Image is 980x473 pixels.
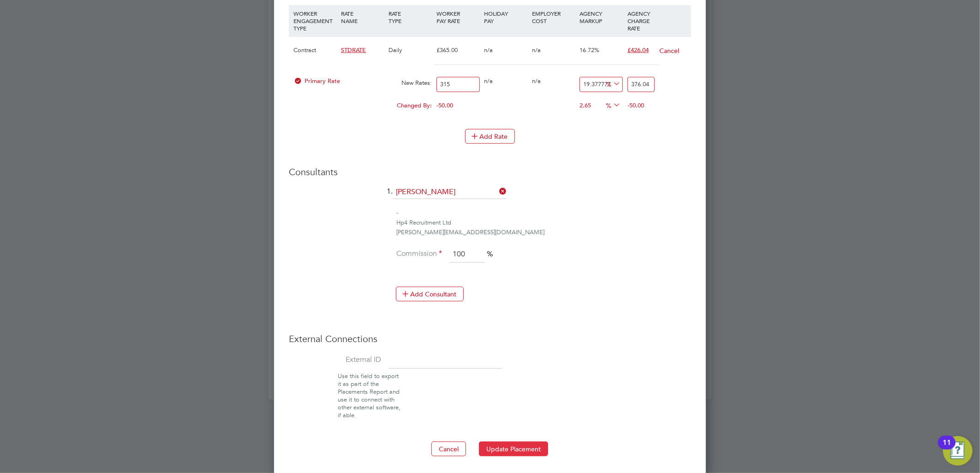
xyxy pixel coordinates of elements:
div: EMPLOYER COST [530,5,577,29]
span: % [487,249,493,259]
span: n/a [484,77,493,85]
span: n/a [532,46,541,54]
div: WORKER PAY RATE [434,5,482,29]
span: £426.04 [627,46,649,54]
div: RATE TYPE [387,5,434,29]
div: WORKER ENGAGEMENT TYPE [291,5,339,36]
div: AGENCY MARKUP [577,5,625,29]
div: AGENCY CHARGE RATE [625,5,657,36]
div: - [396,208,691,218]
h3: Consultants [289,166,691,178]
div: [PERSON_NAME][EMAIL_ADDRESS][DOMAIN_NAME] [396,228,691,237]
div: Contract [291,37,339,64]
button: Cancel [431,442,466,456]
button: Add Consultant [396,287,464,302]
span: STDRATE [341,46,366,54]
span: n/a [532,77,541,85]
div: £365.00 [434,37,482,64]
div: Changed By: [291,97,434,114]
div: Daily [387,37,434,64]
button: Open Resource Center, 11 new notifications [943,436,973,466]
div: New Rates: [387,74,434,92]
span: Use this field to export it as part of the Placements Report and use it to connect with other ext... [338,372,400,419]
li: 1. [289,185,691,208]
span: % [603,100,621,110]
span: 16.72% [580,46,599,54]
span: 2.65 [580,101,591,109]
span: n/a [484,46,493,54]
input: Search for... [393,185,507,199]
label: External ID [289,355,381,365]
div: HOLIDAY PAY [482,5,530,29]
div: 11 [943,443,951,455]
label: Commission [396,249,442,259]
span: Primary Rate [293,77,340,85]
button: Add Rate [465,129,515,144]
span: % [603,78,621,89]
button: Cancel [659,46,680,55]
h3: External Connections [289,333,691,345]
div: RATE NAME [339,5,386,29]
span: -50.00 [436,101,453,109]
button: Update Placement [479,442,548,456]
div: Hp4 Recruitment Ltd [396,218,691,228]
span: -50.00 [627,101,644,109]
